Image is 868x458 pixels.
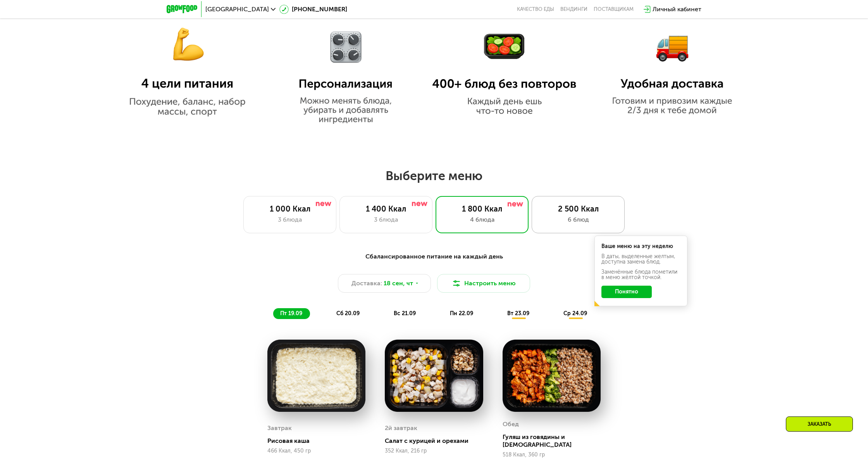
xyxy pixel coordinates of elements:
[279,5,347,14] a: [PHONE_NUMBER]
[205,252,663,262] div: Сбалансированное питание на каждый день
[503,452,601,458] div: 518 Ккал, 360 гр
[336,310,360,317] span: сб 20.09
[594,6,634,12] div: поставщикам
[348,215,424,224] div: 3 блюда
[540,204,617,213] div: 2 500 Ккал
[507,310,529,317] span: вт 23.09
[560,6,587,12] a: Вендинги
[25,168,843,184] h2: Выберите меню
[267,448,365,454] div: 466 Ккал, 450 гр
[517,6,554,12] a: Качество еды
[267,422,292,434] div: Завтрак
[385,422,417,434] div: 2й завтрак
[563,310,587,317] span: ср 24.09
[384,279,413,288] span: 18 сен, чт
[280,310,302,317] span: пт 19.09
[601,244,680,249] div: Ваше меню на эту неделю
[601,269,680,280] div: Заменённые блюда пометили в меню жёлтой точкой.
[267,437,372,445] div: Рисовая каша
[205,6,269,12] span: [GEOGRAPHIC_DATA]
[450,310,473,317] span: пн 22.09
[385,437,489,445] div: Салат с курицей и орехами
[385,448,483,454] div: 352 Ккал, 216 гр
[503,433,607,449] div: Гуляш из говядины и [DEMOGRAPHIC_DATA]
[653,5,701,14] div: Личный кабинет
[601,286,652,298] button: Понятно
[601,254,680,265] div: В даты, выделенные желтым, доступна замена блюд.
[444,204,520,213] div: 1 800 Ккал
[503,418,519,430] div: Обед
[251,204,328,213] div: 1 000 Ккал
[540,215,617,224] div: 6 блюд
[444,215,520,224] div: 4 блюда
[437,274,530,293] button: Настроить меню
[786,416,853,432] div: Заказать
[348,204,424,213] div: 1 400 Ккал
[351,279,382,288] span: Доставка:
[251,215,328,224] div: 3 блюда
[394,310,416,317] span: вс 21.09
